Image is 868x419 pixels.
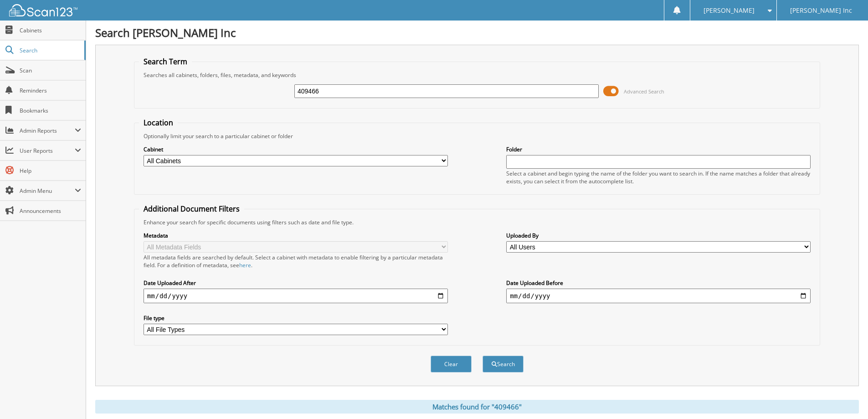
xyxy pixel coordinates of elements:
[95,400,859,414] div: Matches found for "409466"
[20,147,75,155] span: User Reports
[506,232,811,239] label: Uploaded By
[483,356,524,372] button: Search
[144,314,448,322] label: File type
[431,356,472,372] button: Clear
[139,71,815,79] div: Searches all cabinets, folders, files, metadata, and keywords
[139,218,815,226] div: Enhance your search for specific documents using filters such as date and file type.
[144,253,448,269] div: All metadata fields are searched by default. Select a cabinet with metadata to enable filtering b...
[506,279,811,287] label: Date Uploaded Before
[20,87,81,94] span: Reminders
[144,232,448,239] label: Metadata
[239,261,251,269] a: here
[624,88,664,95] span: Advanced Search
[790,8,852,13] span: [PERSON_NAME] Inc
[506,170,811,185] div: Select a cabinet and begin typing the name of the folder you want to search in. If the name match...
[20,127,75,134] span: Admin Reports
[704,8,755,13] span: [PERSON_NAME]
[139,132,815,140] div: Optionally limit your search to a particular cabinet or folder
[506,145,811,153] label: Folder
[20,26,81,34] span: Cabinets
[95,25,859,40] h1: Search [PERSON_NAME] Inc
[20,167,81,175] span: Help
[20,187,75,195] span: Admin Menu
[144,145,448,153] label: Cabinet
[9,4,77,16] img: scan123-logo-white.svg
[20,107,81,114] span: Bookmarks
[144,279,448,287] label: Date Uploaded After
[20,207,81,215] span: Announcements
[144,289,448,303] input: start
[139,204,244,214] legend: Additional Document Filters
[20,47,80,54] span: Search
[20,67,81,74] span: Scan
[139,57,192,67] legend: Search Term
[139,118,178,128] legend: Location
[506,289,811,303] input: end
